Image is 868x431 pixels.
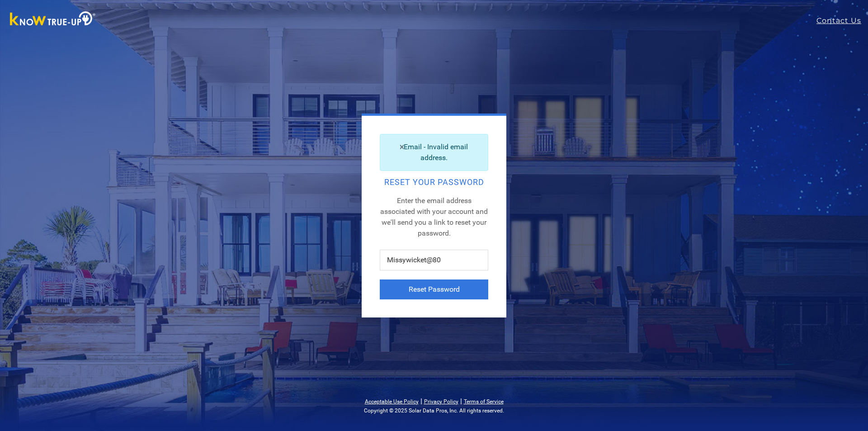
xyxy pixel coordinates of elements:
h2: Reset Your Password [380,178,488,186]
a: Privacy Policy [424,398,458,405]
img: Know True-Up [5,9,100,30]
a: Terms of Service [464,398,504,405]
span: | [460,397,462,405]
button: Reset Password [380,279,488,299]
div: Email - Invalid email address. [380,134,488,171]
input: johndoe@example.com [380,250,488,270]
a: Contact Us [816,15,868,26]
span: Enter the email address associated with your account and we'll send you a link to reset your pass... [380,196,488,237]
a: Close [400,141,404,153]
span: | [420,397,422,405]
a: Acceptable Use Policy [365,398,419,405]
